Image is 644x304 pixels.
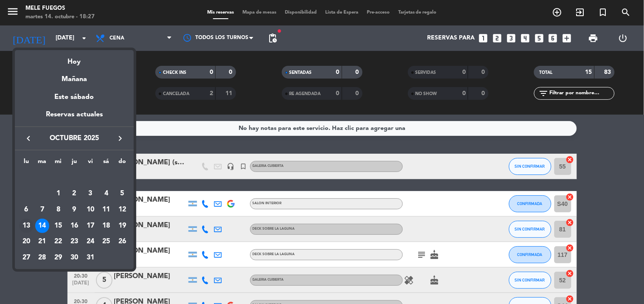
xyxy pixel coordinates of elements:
td: 26 de octubre de 2025 [114,234,130,250]
td: 13 de octubre de 2025 [18,218,34,234]
div: 3 [83,186,98,201]
td: 31 de octubre de 2025 [82,250,98,266]
div: 21 [35,234,50,249]
td: 20 de octubre de 2025 [18,234,34,250]
div: Reservas actuales [15,109,134,127]
td: 11 de octubre de 2025 [98,202,115,218]
div: 25 [99,234,113,249]
th: viernes [82,157,98,170]
i: keyboard_arrow_left [23,133,34,144]
div: 28 [35,251,50,265]
div: 16 [67,219,82,233]
th: martes [34,157,51,170]
th: domingo [114,157,130,170]
div: 12 [115,203,129,217]
td: 8 de octubre de 2025 [50,202,66,218]
td: OCT. [18,170,130,186]
td: 27 de octubre de 2025 [18,250,34,266]
td: 29 de octubre de 2025 [50,250,66,266]
td: 2 de octubre de 2025 [66,186,82,202]
div: 26 [115,234,129,249]
div: 14 [35,219,50,233]
div: 22 [51,234,65,249]
div: 9 [67,203,82,217]
td: 17 de octubre de 2025 [82,218,98,234]
button: keyboard_arrow_left [21,133,36,144]
div: 17 [83,219,98,233]
div: 15 [51,219,65,233]
td: 12 de octubre de 2025 [114,202,130,218]
th: jueves [66,157,82,170]
td: 10 de octubre de 2025 [82,202,98,218]
td: 25 de octubre de 2025 [98,234,115,250]
th: sábado [98,157,115,170]
td: 1 de octubre de 2025 [50,186,66,202]
div: 13 [19,219,34,233]
td: 22 de octubre de 2025 [50,234,66,250]
td: 5 de octubre de 2025 [114,186,130,202]
span: octubre 2025 [36,133,112,144]
td: 18 de octubre de 2025 [98,218,115,234]
div: 19 [115,219,129,233]
td: 4 de octubre de 2025 [98,186,115,202]
td: 14 de octubre de 2025 [34,218,51,234]
div: 29 [51,251,65,265]
div: 10 [83,203,98,217]
div: Mañana [15,68,134,85]
td: 24 de octubre de 2025 [82,234,98,250]
td: 7 de octubre de 2025 [34,202,51,218]
td: 16 de octubre de 2025 [66,218,82,234]
td: 19 de octubre de 2025 [114,218,130,234]
div: 11 [99,203,113,217]
td: 30 de octubre de 2025 [66,250,82,266]
div: 24 [83,234,98,249]
div: 6 [19,203,34,217]
th: miércoles [50,157,66,170]
td: 3 de octubre de 2025 [82,186,98,202]
div: 20 [19,234,34,249]
i: keyboard_arrow_right [115,133,125,144]
td: 23 de octubre de 2025 [66,234,82,250]
td: 15 de octubre de 2025 [50,218,66,234]
div: 23 [67,234,82,249]
div: 27 [19,251,34,265]
div: 18 [99,219,113,233]
td: 21 de octubre de 2025 [34,234,51,250]
div: 8 [51,203,65,217]
div: 1 [51,186,65,201]
div: 2 [67,186,82,201]
div: 5 [115,186,129,201]
div: 4 [99,186,113,201]
div: 31 [83,251,98,265]
div: 7 [35,203,50,217]
td: 6 de octubre de 2025 [18,202,34,218]
div: Este sábado [15,85,134,109]
div: Hoy [15,50,134,68]
td: 28 de octubre de 2025 [34,250,51,266]
th: lunes [18,157,34,170]
div: 30 [67,251,82,265]
button: keyboard_arrow_right [112,133,128,144]
td: 9 de octubre de 2025 [66,202,82,218]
